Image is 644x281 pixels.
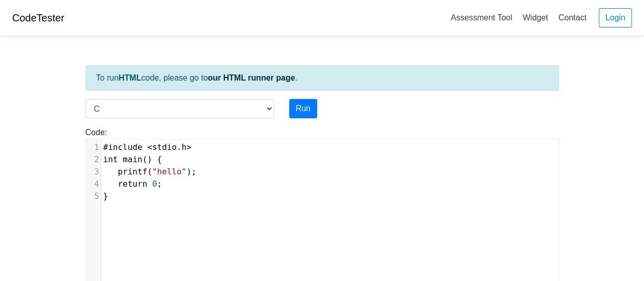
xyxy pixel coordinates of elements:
div: 2 [86,154,101,166]
div: To run code, please go to . [86,65,559,91]
span: #include [103,142,143,152]
span: stdio [152,142,177,152]
div: 1 [86,141,101,154]
span: . [103,142,192,152]
div: 3 [86,166,101,178]
div: 4 [86,178,101,190]
span: } [103,191,108,201]
span: () { [103,155,162,164]
span: main [123,155,143,164]
div: 5 [86,190,101,202]
span: return [118,179,147,189]
span: printf [118,167,147,176]
button: Run [289,99,317,118]
span: "hello" [152,167,186,176]
span: < [147,142,152,152]
a: Widget [518,9,552,26]
span: ; [103,179,162,189]
span: ( ); [103,167,197,176]
span: 0 [152,179,157,189]
a: our HTML runner page [208,73,295,82]
span: > [186,142,191,152]
span: int [103,155,118,164]
a: Login [599,8,632,28]
span: h [182,142,187,152]
a: CodeTester [12,12,64,23]
a: Contact [554,9,591,26]
a: Assessment Tool [446,9,516,26]
strong: HTML [119,73,141,82]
